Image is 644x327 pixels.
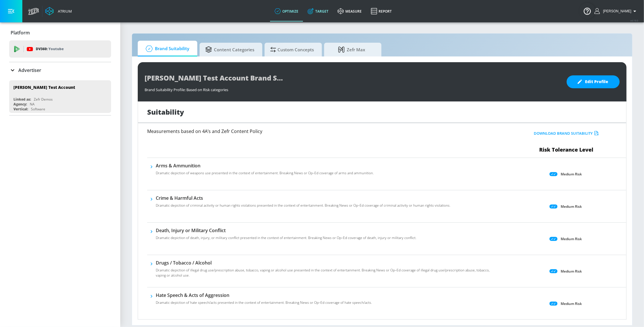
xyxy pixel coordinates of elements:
div: Linked as: [13,97,31,102]
a: measure [333,1,366,21]
p: Platform [11,30,30,36]
span: Brand Suitability [143,42,189,56]
p: Dramatic depiction of hate speech/acts presented in the context of entertainment. Breaking News o... [156,300,372,305]
div: Advertiser [9,62,111,78]
a: Atrium [45,7,72,15]
span: Custom Concepts [270,43,314,56]
p: Youtube [48,46,64,52]
div: [PERSON_NAME] Test AccountLinked as:Zefr DemosAgency:NAVertical:Software [9,80,111,113]
p: Advertiser [18,67,41,73]
div: Atrium [56,9,72,14]
div: DV360: Youtube [9,40,111,58]
div: NA [30,102,35,107]
p: Medium Risk [561,236,582,242]
div: Hate Speech & Acts of AggressionDramatic depiction of hate speech/acts presented in the context o... [156,292,372,309]
div: Drugs / Tobacco / AlcoholDramatic depiction of illegal drug use/prescription abuse, tobacco, vapi... [156,260,498,281]
span: v 4.19.0 [630,19,638,22]
p: Dramatic depiction of death, injury, or military conflict presented in the context of entertainme... [156,235,416,240]
h1: Suitability [147,107,184,117]
a: Report [366,1,396,21]
button: Download Brand Suitability [532,129,600,138]
p: Dramatic depiction of illegal drug use/prescription abuse, tobacco, vaping or alcohol use present... [156,268,498,278]
button: Edit Profile [567,75,620,88]
p: Dramatic depiction of weapons use presented in the context of entertainment. Breaking News or Op–... [156,171,374,176]
h6: Death, Injury or Military Conflict [156,227,416,234]
p: Medium Risk [561,203,582,209]
span: Content Categories [205,43,254,56]
a: optimize [270,1,303,21]
button: [PERSON_NAME] [594,8,638,15]
h6: Crime & Harmful Acts [156,195,450,201]
h6: Measurements based on 4A’s and Zefr Content Policy [147,129,466,134]
p: Dramatic depiction of criminal activity or human rights violations presented in the context of en... [156,203,450,208]
div: Agency: [13,102,27,107]
a: Target [303,1,333,21]
span: Edit Profile [578,78,608,85]
span: login as: samantha.yip@zefr.com [601,9,631,13]
div: Arms & AmmunitionDramatic depiction of weapons use presented in the context of entertainment. Bre... [156,162,374,179]
p: Medium Risk [561,171,582,177]
div: Platform [9,25,111,41]
button: Open Resource Center [579,3,595,19]
p: Medium Risk [561,301,582,307]
h6: Hate Speech & Acts of Aggression [156,292,372,298]
p: Medium Risk [561,268,582,274]
div: Vertical: [13,107,28,111]
div: Crime & Harmful ActsDramatic depiction of criminal activity or human rights violations presented ... [156,195,450,212]
div: [PERSON_NAME] Test Account [13,85,75,90]
h6: Arms & Ammunition [156,162,374,169]
div: Brand Suitability Profile: Based on Risk categories [145,84,561,92]
div: Software [31,107,45,111]
h6: Drugs / Tobacco / Alcohol [156,260,498,266]
div: Death, Injury or Military ConflictDramatic depiction of death, injury, or military conflict prese... [156,227,416,244]
div: Zefr Demos [34,97,53,102]
span: Zefr Max [330,43,373,56]
span: Risk Tolerance Level [539,146,593,153]
p: DV360: [36,46,64,52]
